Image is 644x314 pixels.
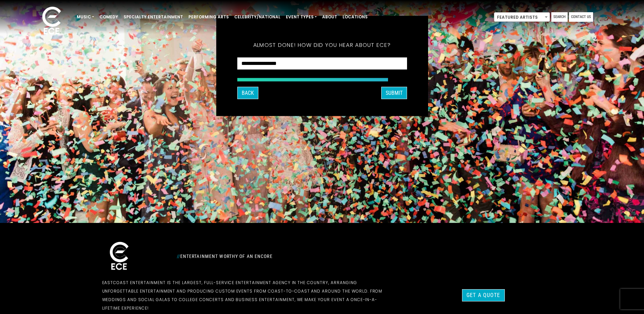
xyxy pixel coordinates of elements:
select: How did you hear about ECE [237,57,407,70]
div: Entertainment Worthy of an Encore [173,251,397,262]
img: ece_new_logo_whitev2-1.png [35,5,69,38]
a: Comedy [97,11,121,23]
a: Performing Arts [186,11,232,23]
a: Celebrity/National [232,11,283,23]
a: Locations [340,11,370,23]
a: Contact Us [569,12,593,22]
span: Featured Artists [494,13,550,22]
a: Search [551,12,568,22]
a: About [319,11,340,23]
img: ece_new_logo_whitev2-1.png [102,240,136,273]
a: Get a Quote [462,289,504,301]
button: Back [237,87,258,99]
button: SUBMIT [381,87,407,99]
p: EastCoast Entertainment is the largest, full-service entertainment agency in the country, arrangi... [102,278,393,312]
h5: Almost done! How did you hear about ECE? [237,33,407,57]
span: // [177,254,180,259]
a: Music [74,11,97,23]
span: Featured Artists [494,12,550,22]
a: Specialty Entertainment [121,11,186,23]
a: Event Types [283,11,319,23]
